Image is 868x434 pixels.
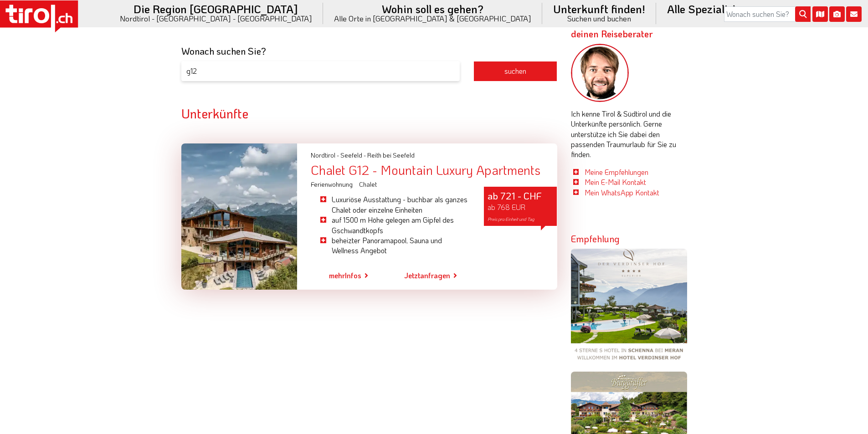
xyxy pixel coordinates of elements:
span: Seefeld - [340,151,366,159]
small: Nordtirol - [GEOGRAPHIC_DATA] - [GEOGRAPHIC_DATA] [120,15,312,22]
div: ab 721 - CHF [484,187,557,225]
h3: Wonach suchen Sie? [181,46,557,56]
img: verdinserhof.png [571,249,687,365]
a: Mein WhatsApp Kontakt [585,188,659,197]
span: ab 768 EUR [488,202,525,212]
span: Ferienwohnung [311,180,355,189]
li: auf 1500 m Höhe gelegen am Gipfel des Gschwandtkopfs [318,215,470,235]
small: Alle Orte in [GEOGRAPHIC_DATA] & [GEOGRAPHIC_DATA] [334,15,531,22]
span: deinen Reiseberater [571,28,653,40]
input: Wonach suchen Sie? [724,6,811,22]
i: Kontakt [846,6,862,22]
li: beheizter Panoramapool, Sauna und Wellness Angebot [318,235,470,256]
i: Karte öffnen [812,6,828,22]
a: Mein E-Mail Kontakt [585,177,646,187]
li: Luxuriöse Ausstattung - buchbar als ganzes Chalet oder einzelne Einheiten [318,194,470,215]
a: Jetztanfragen [404,266,450,286]
span: Preis pro Einheit und Tag [488,216,534,222]
input: Suchbegriff eingeben [181,61,460,82]
i: Fotogalerie [829,6,845,22]
a: mehrInfos [329,266,361,286]
span: Reith bei Seefeld [367,151,415,159]
a: Meine Empfehlungen [585,167,648,177]
div: Chalet G12 - Mountain Luxury Apartments [311,163,557,176]
span: Chalet [359,180,378,189]
img: frag-markus.png [571,44,629,102]
small: Suchen und buchen [553,15,645,22]
span: Nordtirol - [311,151,339,159]
strong: Empfehlung [571,233,620,245]
h2: Unterkünfte [181,107,557,121]
button: suchen [473,61,557,82]
div: Ich kenne Tirol & Südtirol und die Unterkünfte persönlich. Gerne unterstütze ich Sie dabei den pa... [571,44,687,198]
span: Jetzt [404,271,420,280]
span: mehr [329,271,345,280]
